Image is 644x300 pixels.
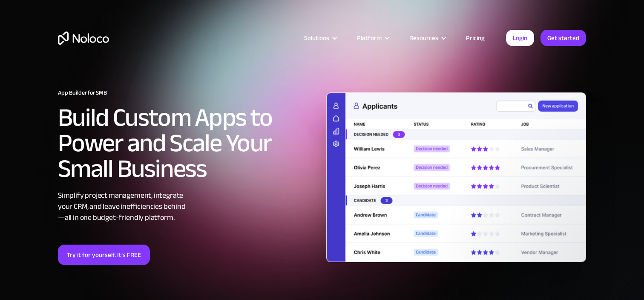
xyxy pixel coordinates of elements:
[58,89,318,96] h1: App Builder for SMB
[540,30,586,46] a: Get started
[58,32,109,45] a: home
[58,245,150,265] a: Try it for yourself. It’s FREE
[357,32,382,43] div: Platform
[293,32,346,43] div: Solutions
[346,32,399,43] div: Platform
[409,32,438,43] div: Resources
[58,105,318,182] h2: Build Custom Apps to Power and Scale Your Small Business
[304,32,329,43] div: Solutions
[455,32,495,43] a: Pricing
[506,30,534,46] a: Login
[399,32,455,43] div: Resources
[58,190,318,223] div: Simplify project management, integrate your CRM, and leave inefficiencies behind —all in one budg...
